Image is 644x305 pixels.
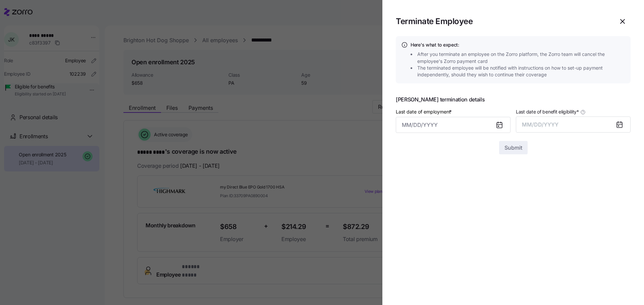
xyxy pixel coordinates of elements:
span: [PERSON_NAME] termination details [396,97,631,102]
span: Last date of benefit eligibility * [516,108,579,115]
h4: Here's what to expect: [411,42,625,48]
button: Submit [499,141,528,154]
h1: Terminate Employee [396,16,609,26]
button: MM/DD/YYYY [516,117,631,133]
span: The terminated employee will be notified with instructions on how to set-up payment independently... [417,65,627,78]
span: After you terminate an employee on the Zorro platform, the Zorro team will cancel the employee's ... [417,51,627,65]
span: MM/DD/YYYY [522,121,558,128]
input: MM/DD/YYYY [396,117,511,133]
span: Submit [504,144,522,152]
label: Last date of employment [396,108,453,116]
